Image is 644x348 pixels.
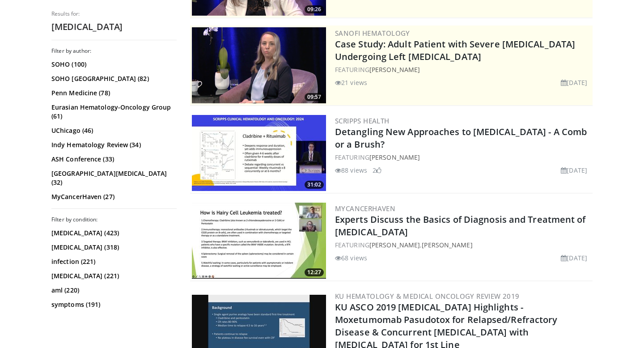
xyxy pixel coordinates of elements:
a: 12:27 [192,203,326,279]
a: UChicago (46) [51,126,174,135]
h2: [MEDICAL_DATA] [51,21,177,33]
a: Detangling New Approaches to [MEDICAL_DATA] - A Comb or a Brush? [335,126,587,150]
a: Eurasian Hematology-Oncology Group (61) [51,103,174,121]
a: MyCancerHaven (27) [51,192,174,201]
a: Case Study: Adult Patient with Severe [MEDICAL_DATA] Undergoing Left [MEDICAL_DATA] [335,38,575,63]
a: [PERSON_NAME] [422,241,472,249]
span: 31:02 [305,181,324,189]
a: ASH Conference (33) [51,155,174,164]
a: aml (220) [51,286,174,295]
a: symptoms (191) [51,300,174,309]
img: 9bb8e921-2ce4-47af-9b13-3720f1061bf9.png.300x170_q85_crop-smart_upscale.png [192,27,326,103]
span: 12:27 [305,268,324,276]
li: 68 views [335,253,367,263]
a: Penn Medicine (78) [51,89,174,98]
a: Experts Discuss the Basics of Diagnosis and Treatment of [MEDICAL_DATA] [335,213,586,238]
div: FEATURING [335,153,591,162]
li: 88 views [335,166,367,175]
a: Indy Hematology Review (34) [51,140,174,149]
img: a4ce65b2-d76d-4cf2-ade3-102eeb1176a9.300x170_q85_crop-smart_upscale.jpg [192,115,326,191]
img: 668f90ac-2589-43d7-b43c-ccd060371c6e.300x170_q85_crop-smart_upscale.jpg [192,203,326,279]
a: [MEDICAL_DATA] (318) [51,243,174,252]
div: FEATURING [335,65,591,74]
a: [MEDICAL_DATA] (423) [51,229,174,238]
a: Sanofi Hematology [335,29,410,38]
li: 2 [373,166,381,175]
a: MyCancerHaven [335,204,395,213]
a: [GEOGRAPHIC_DATA][MEDICAL_DATA] (32) [51,169,174,187]
li: 21 views [335,78,367,87]
li: [DATE] [561,166,587,175]
a: [PERSON_NAME] [369,241,420,249]
p: Results for: [51,10,177,17]
li: [DATE] [561,253,587,263]
a: [PERSON_NAME] [369,65,420,74]
div: FEATURING , [335,240,591,250]
span: 09:57 [305,93,324,101]
a: [MEDICAL_DATA] (221) [51,272,174,280]
a: KU Hematology & Medical Oncology Review 2019 [335,292,520,301]
h3: Filter by condition: [51,216,177,223]
span: 09:26 [305,5,324,13]
a: infection (221) [51,257,174,266]
a: [PERSON_NAME] [369,153,420,161]
a: SOHO [GEOGRAPHIC_DATA] (82) [51,74,174,83]
li: [DATE] [561,78,587,87]
a: 09:57 [192,27,326,103]
a: 31:02 [192,115,326,191]
a: Scripps Health [335,116,390,125]
a: SOHO (100) [51,60,174,69]
h3: Filter by author: [51,47,177,55]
